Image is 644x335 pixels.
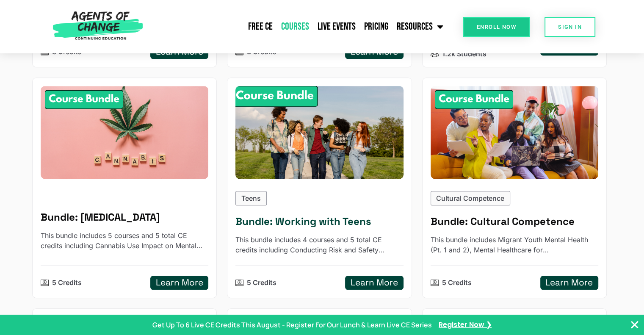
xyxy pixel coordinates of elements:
a: Enroll Now [463,17,530,37]
img: Cannabis Use Disorder - 5 CE Credit Bundle [41,86,208,179]
a: Pricing [360,16,392,37]
p: This bundle includes 4 courses and 5 total CE credits including Conducting Risk and Safety Assess... [235,235,403,255]
nav: Menu [147,16,448,37]
p: This bundle includes Migrant Youth Mental Health (Pt. 1 and 2), Mental Healthcare for Latinos, Na... [431,235,598,255]
p: 5 Credits [52,277,82,288]
a: Cultural Competence - 5 Credit CE BundleCultural Competence Bundle: Cultural CompetenceThis bundl... [422,78,607,298]
h5: Learn More [351,277,398,288]
h5: Learn More [156,47,203,57]
h5: Learn More [545,277,593,288]
p: Get Up To 6 Live CE Credits This August - Register For Our Lunch & Learn Live CE Series [152,320,432,330]
p: 5 Credits [247,277,276,288]
a: Resources [392,16,448,37]
p: 1.2k Students [442,49,486,59]
a: Live Events [313,16,360,37]
h5: Learn More [351,47,398,57]
p: 5 Credits [442,277,472,288]
p: This bundle includes 5 courses and 5 total CE credits including Cannabis Use Impact on Mental Hea... [41,230,208,251]
a: Courses [277,16,313,37]
a: Working with Teens - 5 Credit CE BundleTeens Bundle: Working with TeensThis bundle includes 4 cou... [227,78,412,298]
a: Cannabis Use Disorder - 5 CE Credit BundleBundle: [MEDICAL_DATA]This bundle includes 5 courses an... [32,78,217,298]
h5: Bundle: Cultural Competence [431,216,598,228]
h5: Bundle: Cannabis Use Disorder [41,211,208,224]
button: Close Banner [630,320,640,330]
p: Cultural Competence [436,193,504,203]
div: Working with Teens - 5 Credit CE Bundle [235,86,403,179]
span: Enroll Now [477,24,516,30]
a: Register Now ❯ [439,320,492,329]
h5: Learn More [156,277,203,288]
h5: Bundle: Working with Teens [235,216,403,228]
a: Free CE [244,16,277,37]
p: Teens [241,193,261,203]
a: SIGN IN [544,17,595,37]
img: Working with Teens - 5 Credit CE Bundle [227,81,412,183]
img: Cultural Competence - 5 Credit CE Bundle [431,86,598,179]
span: SIGN IN [558,24,582,30]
